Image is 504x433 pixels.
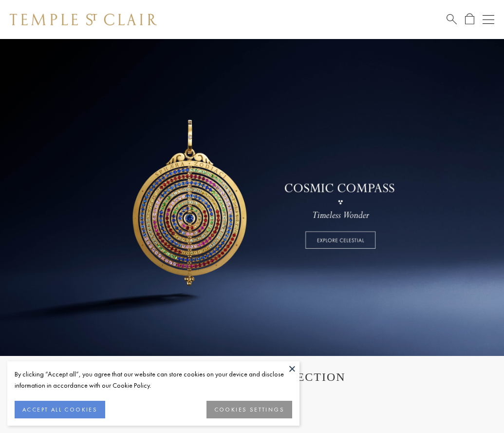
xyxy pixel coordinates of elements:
img: Temple St. Clair [10,14,157,25]
button: COOKIES SETTINGS [206,401,292,418]
a: Open Shopping Bag [465,13,474,25]
div: By clicking “Accept all”, you agree that our website can store cookies on your device and disclos... [15,369,292,391]
button: Open navigation [483,14,494,25]
a: Search [447,13,457,25]
button: ACCEPT ALL COOKIES [15,401,105,418]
